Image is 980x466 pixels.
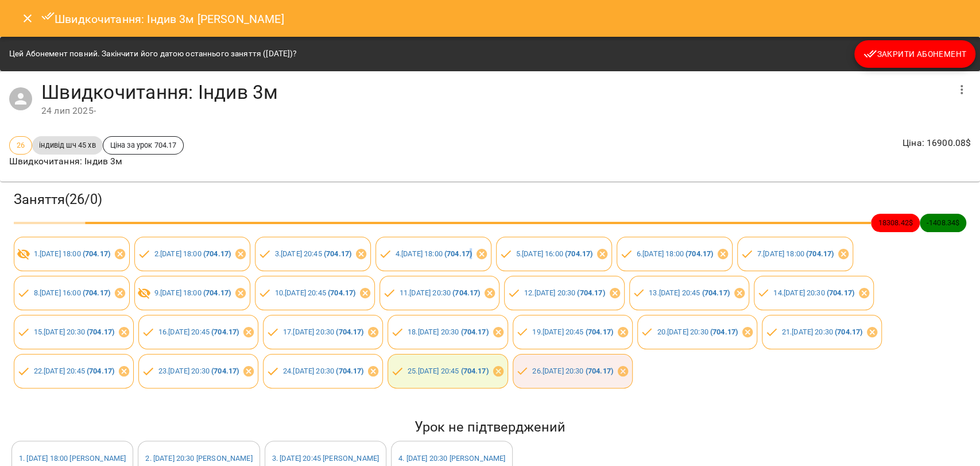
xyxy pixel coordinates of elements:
[14,315,134,349] div: 15.[DATE] 20:30 (704.17)
[388,315,508,349] div: 18.[DATE] 20:30 (704.17)
[203,249,231,258] b: ( 704.17 )
[255,276,375,310] div: 10.[DATE] 20:45 (704.17)
[379,276,499,310] div: 11.[DATE] 20:30 (704.17)
[762,315,882,349] div: 21.[DATE] 20:30 (704.17)
[283,328,364,336] a: 17.[DATE] 20:30 (704.17)
[32,140,102,151] span: індивід шч 45 хв
[134,276,250,310] div: 9.[DATE] 18:00 (704.17)
[496,237,612,271] div: 5.[DATE] 16:00 (704.17)
[328,288,355,297] b: ( 704.17 )
[806,249,834,258] b: ( 704.17 )
[617,237,733,271] div: 6.[DATE] 18:00 (704.17)
[657,328,738,336] a: 20.[DATE] 20:30 (704.17)
[34,288,110,297] a: 8.[DATE] 16:00 (704.17)
[871,217,919,228] span: 18308.42 $
[138,315,258,349] div: 16.[DATE] 20:45 (704.17)
[158,367,239,375] a: 23.[DATE] 20:30 (704.17)
[737,237,853,271] div: 7.[DATE] 18:00 (704.17)
[145,454,252,463] a: 2. [DATE] 20:30 [PERSON_NAME]
[14,237,130,271] div: 1.[DATE] 18:00 (704.17)
[158,328,239,336] a: 16.[DATE] 20:45 (704.17)
[504,276,624,310] div: 12.[DATE] 20:30 (704.17)
[41,80,948,104] h4: Швидкочитання: Індив 3м
[773,288,854,297] a: 14.[DATE] 20:30 (704.17)
[83,249,110,258] b: ( 704.17 )
[757,249,834,258] a: 7.[DATE] 18:00 (704.17)
[854,40,975,68] button: Закрити Абонемент
[754,276,874,310] div: 14.[DATE] 20:30 (704.17)
[637,315,757,349] div: 20.[DATE] 20:30 (704.17)
[460,328,488,336] b: ( 704.17 )
[14,5,41,32] button: Close
[11,418,969,436] h5: Урок не підтверджений
[565,249,592,258] b: ( 704.17 )
[263,315,383,349] div: 17.[DATE] 20:30 (704.17)
[702,288,729,297] b: ( 704.17 )
[34,328,115,336] a: 15.[DATE] 20:30 (704.17)
[524,288,605,297] a: 12.[DATE] 20:30 (704.17)
[41,9,284,28] h6: Швидкочитання: Індив 3м [PERSON_NAME]
[532,367,613,375] a: 26.[DATE] 20:30 (704.17)
[444,249,472,258] b: ( 704.17 )
[577,288,605,297] b: ( 704.17 )
[211,367,239,375] b: ( 704.17 )
[460,367,488,375] b: ( 704.17 )
[408,367,489,375] a: 25.[DATE] 20:45 (704.17)
[10,140,32,151] span: 26
[41,104,948,118] div: 24 лип 2025 -
[336,367,363,375] b: ( 704.17 )
[649,288,730,297] a: 13.[DATE] 20:45 (704.17)
[9,44,297,64] div: Цей Абонемент повний. Закінчити його датою останнього заняття ([DATE])?
[275,249,351,258] a: 3.[DATE] 20:45 (704.17)
[336,328,363,336] b: ( 704.17 )
[14,191,966,209] h3: Заняття ( 26 / 0 )
[532,328,613,336] a: 19.[DATE] 20:45 (704.17)
[14,276,130,310] div: 8.[DATE] 16:00 (704.17)
[396,249,472,258] a: 4.[DATE] 18:00 (704.17)
[87,367,114,375] b: ( 704.17 )
[9,155,184,168] p: Швидкочитання: Індив 3м
[863,47,966,61] span: Закрити Абонемент
[154,288,231,297] a: 9.[DATE] 18:00 (704.17)
[263,354,383,388] div: 24.[DATE] 20:30 (704.17)
[134,237,250,271] div: 2.[DATE] 18:00 (704.17)
[902,136,971,150] p: Ціна : 16900.08 $
[637,249,713,258] a: 6.[DATE] 18:00 (704.17)
[586,367,613,375] b: ( 704.17 )
[452,288,480,297] b: ( 704.17 )
[19,454,126,463] a: 1. [DATE] 18:00 [PERSON_NAME]
[827,288,854,297] b: ( 704.17 )
[513,354,633,388] div: 26.[DATE] 20:30 (704.17)
[400,288,481,297] a: 11.[DATE] 20:30 (704.17)
[103,140,184,151] span: Ціна за урок 704.17
[275,288,356,297] a: 10.[DATE] 20:45 (704.17)
[375,237,491,271] div: 4.[DATE] 18:00 (704.17)
[154,249,231,258] a: 2.[DATE] 18:00 (704.17)
[710,328,738,336] b: ( 704.17 )
[283,367,364,375] a: 24.[DATE] 20:30 (704.17)
[255,237,371,271] div: 3.[DATE] 20:45 (704.17)
[138,354,258,388] div: 23.[DATE] 20:30 (704.17)
[835,328,862,336] b: ( 704.17 )
[516,249,592,258] a: 5.[DATE] 16:00 (704.17)
[34,249,110,258] a: 1.[DATE] 18:00 (704.17)
[398,454,505,463] a: 4. [DATE] 20:30 [PERSON_NAME]
[586,328,613,336] b: ( 704.17 )
[324,249,351,258] b: ( 704.17 )
[920,217,966,228] span: -1408.34 $
[782,328,863,336] a: 21.[DATE] 20:30 (704.17)
[87,328,114,336] b: ( 704.17 )
[272,454,379,463] a: 3. [DATE] 20:45 [PERSON_NAME]
[408,328,489,336] a: 18.[DATE] 20:30 (704.17)
[629,276,749,310] div: 13.[DATE] 20:45 (704.17)
[83,288,110,297] b: ( 704.17 )
[34,367,115,375] a: 22.[DATE] 20:45 (704.17)
[14,354,134,388] div: 22.[DATE] 20:45 (704.17)
[203,288,231,297] b: ( 704.17 )
[513,315,633,349] div: 19.[DATE] 20:45 (704.17)
[685,249,713,258] b: ( 704.17 )
[388,354,508,388] div: 25.[DATE] 20:45 (704.17)
[211,328,239,336] b: ( 704.17 )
